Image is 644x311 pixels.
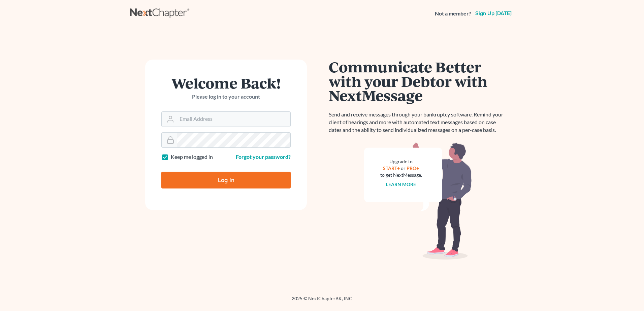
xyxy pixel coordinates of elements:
[386,181,416,187] a: Learn more
[474,11,514,16] a: Sign up [DATE]!
[380,158,422,165] div: Upgrade to
[435,10,471,18] strong: Not a member?
[383,165,400,171] a: START+
[177,112,290,127] input: Email Address
[161,76,291,90] h1: Welcome Back!
[130,295,514,307] div: 2025 © NextChapterBK, INC
[407,165,419,171] a: PRO+
[161,93,291,101] p: Please log in to your account
[401,165,406,171] span: or
[364,142,472,260] img: nextmessage_bg-59042aed3d76b12b5cd301f8e5b87938c9018125f34e5fa2b7a6b67550977c72.svg
[161,172,291,188] input: Log In
[329,111,507,134] p: Send and receive messages through your bankruptcy software. Remind your client of hearings and mo...
[329,60,507,103] h1: Communicate Better with your Debtor with NextMessage
[236,153,291,160] a: Forgot your password?
[380,172,422,178] div: to get NextMessage.
[171,153,213,161] label: Keep me logged in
